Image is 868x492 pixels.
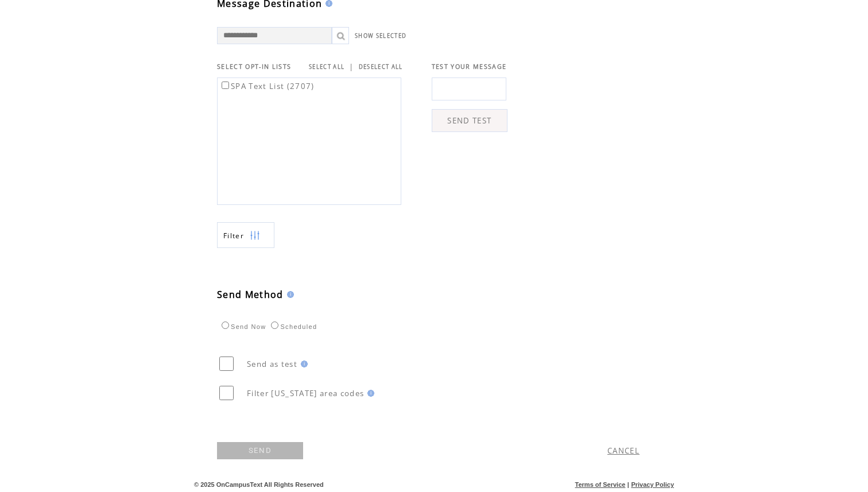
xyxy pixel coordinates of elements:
span: © 2025 OnCampusText All Rights Reserved [194,481,324,488]
span: Send as test [247,359,297,369]
span: | [627,481,629,488]
a: CANCEL [607,445,640,456]
a: Privacy Policy [631,481,674,488]
a: Filter [217,222,274,248]
img: help.gif [364,390,374,397]
span: Send Method [217,288,284,301]
span: | [349,61,354,72]
a: SHOW SELECTED [355,32,406,40]
a: Terms of Service [575,481,626,488]
span: TEST YOUR MESSAGE [432,63,507,71]
a: SEND [217,442,303,459]
span: Filter [US_STATE] area codes [247,388,364,398]
span: Show filters [223,231,244,241]
img: help.gif [297,361,308,367]
input: Scheduled [271,321,278,329]
a: DESELECT ALL [359,63,403,71]
label: Send Now [219,323,266,330]
input: Send Now [222,321,229,329]
a: SEND TEST [432,109,507,132]
input: SPA Text List (2707) [222,82,229,89]
label: SPA Text List (2707) [219,81,315,91]
span: SELECT OPT-IN LISTS [217,63,291,71]
img: help.gif [284,291,294,298]
img: filters.png [250,223,260,249]
label: Scheduled [268,323,317,330]
a: SELECT ALL [309,63,344,71]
